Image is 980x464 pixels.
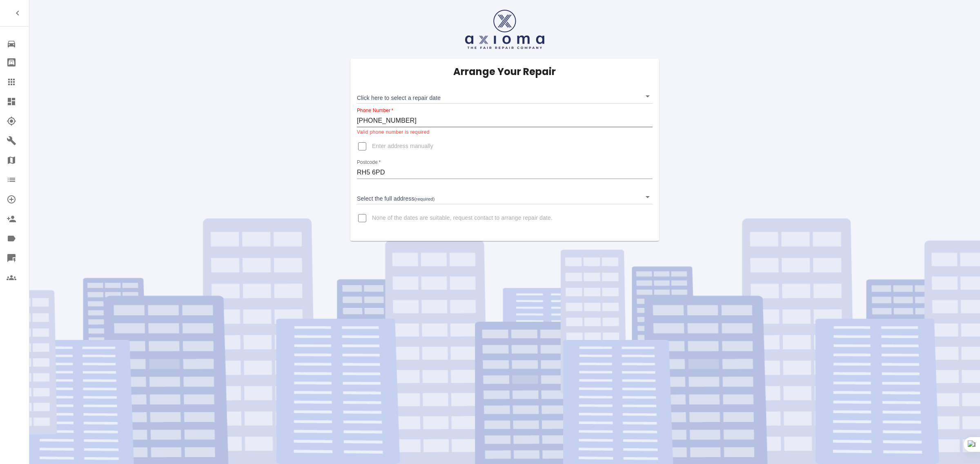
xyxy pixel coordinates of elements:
[357,159,381,166] label: Postcode
[357,107,393,114] label: Phone Number
[453,65,556,78] h5: Arrange Your Repair
[372,142,433,150] span: Enter address manually
[372,214,552,222] span: None of the dates are suitable, request contact to arrange repair date.
[357,128,653,137] p: Valid phone number is required
[465,10,544,49] img: axioma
